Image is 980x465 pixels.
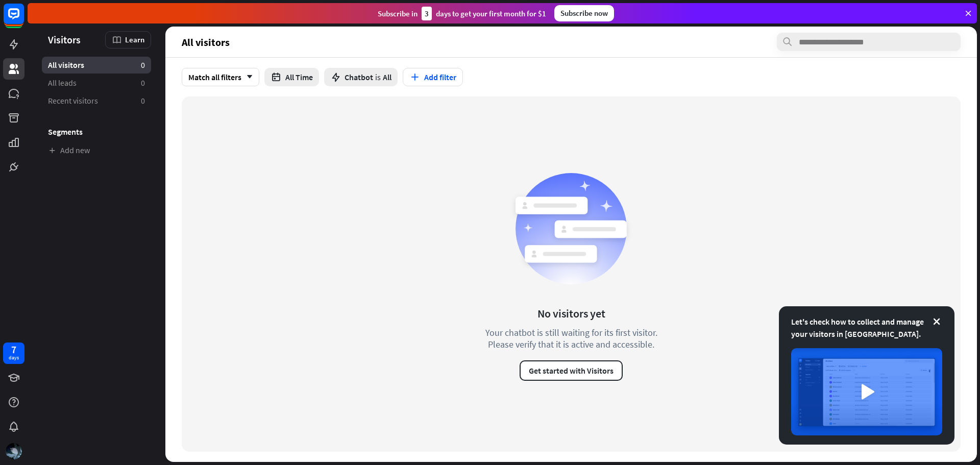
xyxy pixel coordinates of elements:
a: 7 days [3,342,24,364]
span: All leads [48,78,77,88]
button: Add filter [403,68,463,86]
span: is [375,72,381,82]
div: Subscribe in days to get your first month for $1 [378,7,546,20]
aside: 0 [141,95,145,106]
span: Chatbot [345,72,373,82]
button: Get started with Visitors [520,360,623,381]
span: All visitors [182,36,230,48]
button: All Time [264,68,319,86]
div: days [9,354,19,361]
div: Match all filters [182,68,259,86]
a: Add new [42,142,151,159]
i: arrow_down [241,74,253,80]
button: Open LiveChat chat widget [8,4,39,35]
div: 7 [11,345,16,354]
a: All leads 0 [42,75,151,91]
span: Visitors [48,34,81,45]
div: Your chatbot is still waiting for its first visitor. Please verify that it is active and accessible. [467,327,676,350]
span: Learn [125,35,144,44]
img: image [791,348,942,435]
div: Let's check how to collect and manage your visitors in [GEOGRAPHIC_DATA]. [791,315,942,340]
h3: Segments [42,127,151,137]
span: All visitors [48,60,84,70]
div: 3 [422,7,432,20]
span: All [383,72,391,82]
a: Recent visitors 0 [42,92,151,109]
span: Recent visitors [48,95,98,106]
div: No visitors yet [537,306,605,321]
div: Subscribe now [554,5,614,21]
aside: 0 [141,78,145,88]
aside: 0 [141,60,145,70]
